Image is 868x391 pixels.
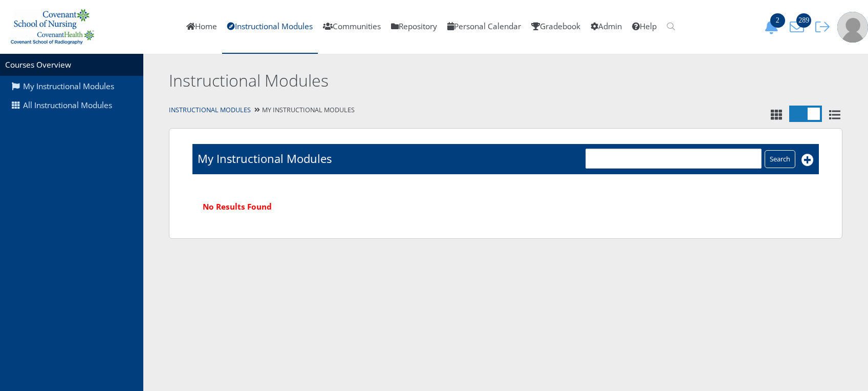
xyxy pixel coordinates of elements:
i: Add New [801,154,814,166]
a: Instructional Modules [169,106,251,114]
a: Courses Overview [5,59,71,70]
h2: Instructional Modules [169,69,693,92]
i: Tile [769,109,784,120]
input: Search [765,150,795,168]
div: My Instructional Modules [143,103,868,118]
h1: My Instructional Modules [198,151,332,167]
a: 2 [761,21,786,32]
i: List [827,109,842,120]
button: 289 [786,19,812,34]
span: 289 [796,13,811,28]
button: 2 [761,19,786,34]
img: user-profile-default-picture.png [837,12,868,43]
span: 2 [770,13,785,28]
a: 289 [786,21,812,32]
div: No Results Found [192,191,819,223]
